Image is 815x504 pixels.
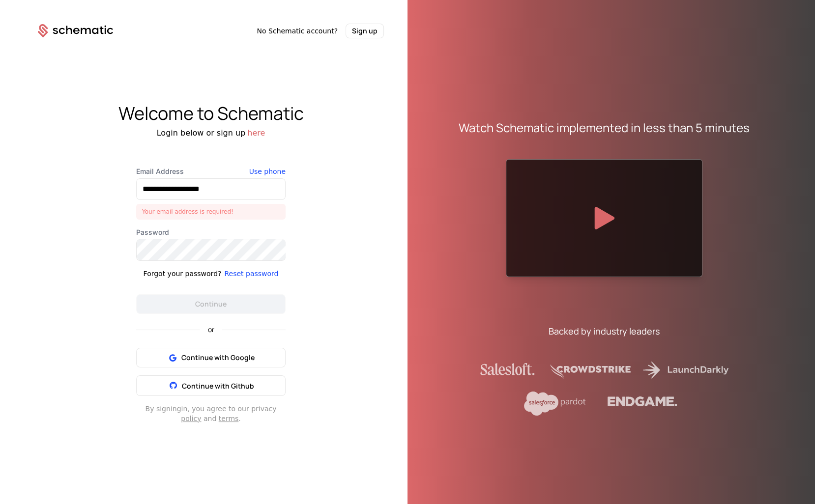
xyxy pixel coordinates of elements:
[14,104,407,123] div: Welcome to Schematic
[346,24,384,38] button: Sign up
[136,294,286,314] button: Continue
[144,269,222,279] div: Forgot your password?
[181,353,255,363] span: Continue with Google
[247,127,265,139] button: here
[257,26,338,36] span: No Schematic account?
[136,404,286,423] div: By signing in , you agree to our privacy and .
[136,227,286,237] label: Password
[14,127,407,139] div: Login below or sign up
[200,326,222,333] span: or
[136,348,286,367] button: Continue with Google
[136,167,286,176] label: Email Address
[136,375,286,396] button: Continue with Github
[181,415,201,422] a: policy
[549,324,660,338] div: Backed by industry leaders
[224,269,278,279] button: Reset password
[459,120,750,136] div: Watch Schematic implemented in less than 5 minutes
[219,415,239,422] a: terms
[136,204,286,220] div: Your email address is required!
[182,381,254,391] span: Continue with Github
[249,167,286,176] button: Use phone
